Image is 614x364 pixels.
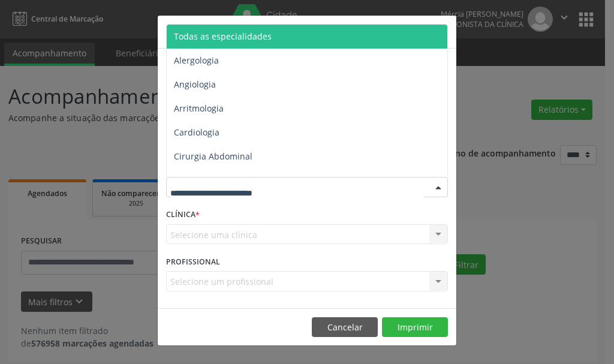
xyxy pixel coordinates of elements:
span: Cirurgia Bariatrica [174,175,248,186]
label: PROFISSIONAL [166,252,220,271]
span: Cirurgia Abdominal [174,151,252,162]
button: Close [432,16,456,45]
h5: Relatório de agendamentos [166,24,303,40]
span: Cardiologia [174,127,219,138]
span: Todas as especialidades [174,31,272,42]
span: Angiologia [174,79,216,90]
span: Arritmologia [174,103,224,114]
button: Imprimir [382,317,448,338]
button: Cancelar [312,317,378,338]
span: Alergologia [174,55,219,66]
label: CLÍNICA [166,206,200,224]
